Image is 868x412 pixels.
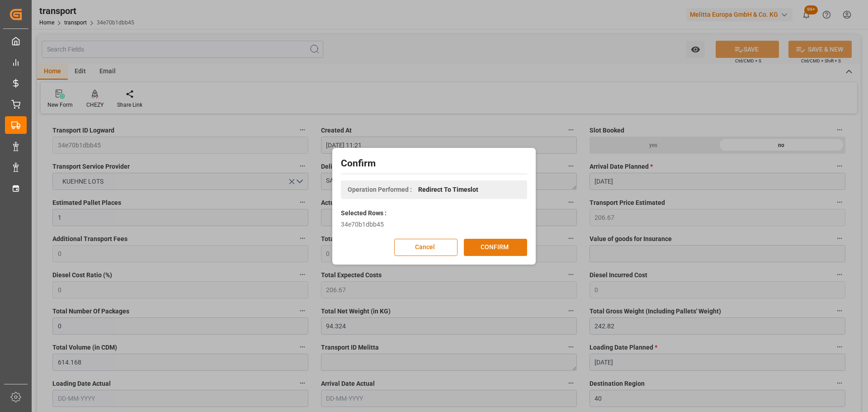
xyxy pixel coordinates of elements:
[464,239,527,256] button: CONFIRM
[394,239,458,256] button: Cancel
[341,220,527,229] div: 34e70b1dbb45
[341,208,387,218] label: Selected Rows :
[348,185,412,194] span: Operation Performed :
[341,156,527,171] h2: Confirm
[418,185,478,194] span: Redirect To Timeslot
